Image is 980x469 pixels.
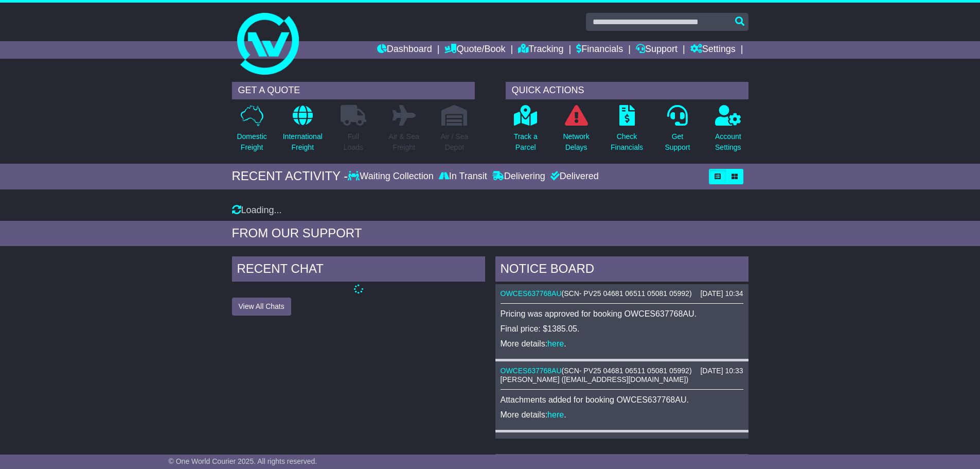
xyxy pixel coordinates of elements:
button: View All Chats [232,298,291,316]
p: More details: . [501,410,743,420]
div: ( ) [501,367,743,375]
span: SCN- PV25 04681 06511 05081 05992 [564,438,689,446]
div: RECENT ACTIVITY - [232,169,348,184]
div: Delivered [548,171,599,182]
span: SCN- PV25 04681 06511 05081 05992 [564,367,689,375]
div: FROM OUR SUPPORT [232,226,749,241]
div: RECENT CHAT [232,256,485,284]
div: Loading... [232,205,749,216]
a: here [547,339,564,348]
span: [PERSON_NAME] ([EMAIL_ADDRESS][DOMAIN_NAME]) [501,375,689,384]
a: Support [636,41,678,59]
div: [DATE] 17:18 [700,438,743,446]
a: AccountSettings [715,105,742,159]
p: Domestic Freight [237,131,266,153]
a: here [547,410,564,419]
a: Tracking [518,41,563,59]
div: GET A QUOTE [232,82,475,99]
div: Delivering [490,171,548,182]
p: Attachments added for booking OWCES637768AU. [501,395,743,405]
a: Track aParcel [513,105,538,159]
a: CheckFinancials [610,105,644,159]
div: QUICK ACTIONS [506,82,749,99]
div: In Transit [436,171,490,182]
p: Pricing was approved for booking OWCES637768AU. [501,309,743,319]
div: ( ) [501,438,743,446]
p: Account Settings [715,131,741,153]
p: Track a Parcel [514,131,538,153]
div: NOTICE BOARD [495,256,749,284]
a: OWCES630755AU [501,438,562,446]
div: [DATE] 10:33 [700,367,743,375]
div: [DATE] 10:34 [700,289,743,298]
span: SCN- PV25 04681 06511 05081 05992 [564,289,689,298]
a: OWCES637768AU [501,289,562,298]
p: Air / Sea Depot [441,131,469,153]
p: International Freight [283,131,323,153]
span: © One World Courier 2025. All rights reserved. [169,457,317,465]
p: Final price: $1385.05. [501,324,743,334]
a: InternationalFreight [282,105,323,159]
a: Dashboard [377,41,432,59]
a: GetSupport [664,105,690,159]
p: More details: . [501,339,743,349]
a: Quote/Book [444,41,505,59]
p: Network Delays [563,131,589,153]
a: Settings [690,41,736,59]
a: Financials [576,41,623,59]
a: OWCES637768AU [501,367,562,375]
p: Full Loads [341,131,366,153]
a: NetworkDelays [562,105,590,159]
a: DomesticFreight [236,105,267,159]
p: Check Financials [611,131,643,153]
p: Air & Sea Freight [389,131,419,153]
p: Get Support [665,131,690,153]
div: Waiting Collection [348,171,436,182]
div: ( ) [501,289,743,298]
